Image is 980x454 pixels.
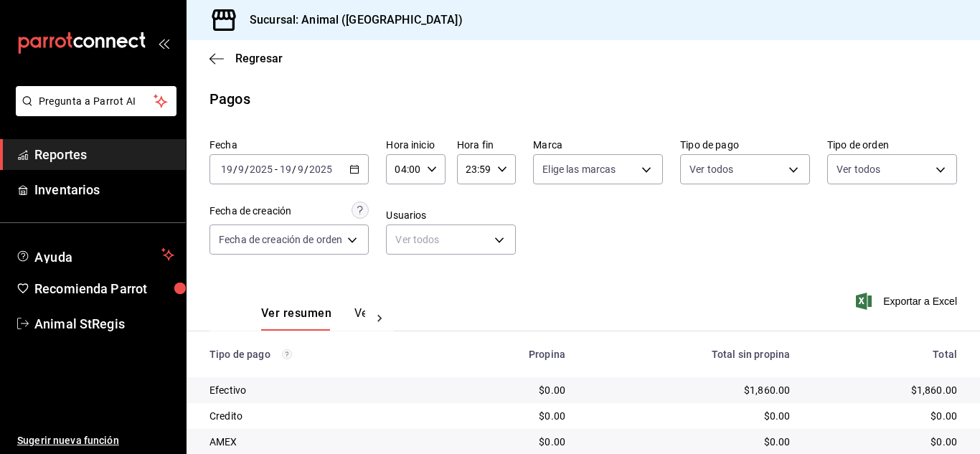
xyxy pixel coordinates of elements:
div: $0.00 [456,383,565,397]
label: Hora fin [457,140,516,150]
a: Pregunta a Parrot AI [10,104,176,119]
label: Marca [533,140,663,150]
div: $0.00 [813,409,957,423]
input: ---- [308,164,333,175]
span: Ver todos [837,162,880,176]
span: Pregunta a Parrot AI [39,94,154,109]
input: -- [279,164,292,175]
div: Total sin propina [588,349,790,360]
span: Recomienda Parrot [34,279,174,298]
div: Tipo de pago [209,349,433,360]
span: - [275,164,278,175]
span: Ver todos [689,162,733,176]
div: $0.00 [588,435,790,449]
div: $0.00 [813,435,957,449]
label: Usuarios [386,210,516,220]
span: Animal StRegis [34,314,174,334]
input: -- [297,164,304,175]
div: Propina [456,349,565,360]
span: Fecha de creación de orden [219,232,342,247]
span: / [233,164,237,175]
span: Regresar [235,52,283,65]
span: Inventarios [34,180,174,199]
button: open_drawer_menu [158,37,169,49]
div: Fecha de creación [209,204,291,219]
span: Ayuda [34,246,156,263]
label: Tipo de orden [827,140,957,150]
label: Hora inicio [386,140,445,150]
button: Pregunta a Parrot AI [16,86,176,116]
button: Ver resumen [261,306,331,331]
label: Tipo de pago [680,140,810,150]
input: -- [237,164,245,175]
h3: Sucursal: Animal ([GEOGRAPHIC_DATA]) [238,11,463,29]
input: ---- [249,164,273,175]
button: Regresar [209,52,283,65]
button: Exportar a Excel [859,293,957,310]
div: Credito [209,409,433,423]
div: $0.00 [456,435,565,449]
div: Total [813,349,957,360]
div: $1,860.00 [813,383,957,397]
span: Reportes [34,145,174,164]
div: Ver todos [386,224,516,255]
div: $1,860.00 [588,383,790,397]
span: / [292,164,296,175]
svg: Los pagos realizados con Pay y otras terminales son montos brutos. [282,349,292,359]
span: / [245,164,249,175]
div: navigation tabs [261,306,365,331]
div: Pagos [209,88,250,110]
span: Elige las marcas [542,162,616,176]
button: Ver pagos [354,306,408,331]
div: $0.00 [588,409,790,423]
span: / [304,164,308,175]
span: Sugerir nueva función [17,433,174,448]
div: $0.00 [456,409,565,423]
div: Efectivo [209,383,433,397]
label: Fecha [209,140,369,150]
input: -- [220,164,233,175]
div: AMEX [209,435,433,449]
